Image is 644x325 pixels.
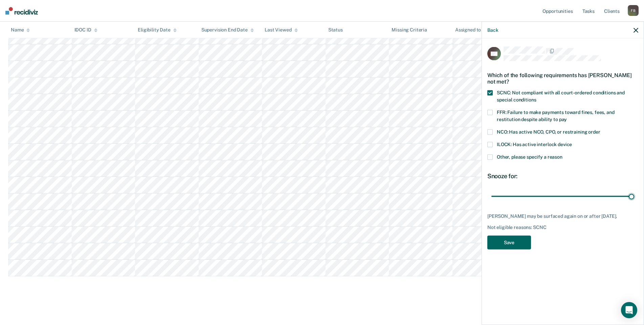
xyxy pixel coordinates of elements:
[497,110,615,122] span: FFR: Failure to make payments toward fines, fees, and restitution despite ability to pay
[11,27,30,33] div: Name
[487,27,498,33] button: Back
[497,90,625,102] span: SCNC: Not compliant with all court-ordered conditions and special conditions
[487,213,638,219] div: [PERSON_NAME] may be surfaced again on or after [DATE].
[487,172,638,180] div: Snooze for:
[497,154,562,160] span: Other, please specify a reason
[628,5,639,16] div: F B
[455,27,487,33] div: Assigned to
[74,27,97,33] div: IDOC ID
[265,27,297,33] div: Last Viewed
[621,302,637,318] div: Open Intercom Messenger
[138,27,177,33] div: Eligibility Date
[328,27,343,33] div: Status
[497,142,572,147] span: ILOCK: Has active interlock device
[201,27,254,33] div: Supervision End Date
[487,66,638,90] div: Which of the following requirements has [PERSON_NAME] not met?
[497,129,600,135] span: NCO: Has active NCO, CPO, or restraining order
[487,236,531,250] button: Save
[5,7,38,15] img: Recidiviz
[392,27,427,33] div: Missing Criteria
[487,225,638,230] div: Not eligible reasons: SCNC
